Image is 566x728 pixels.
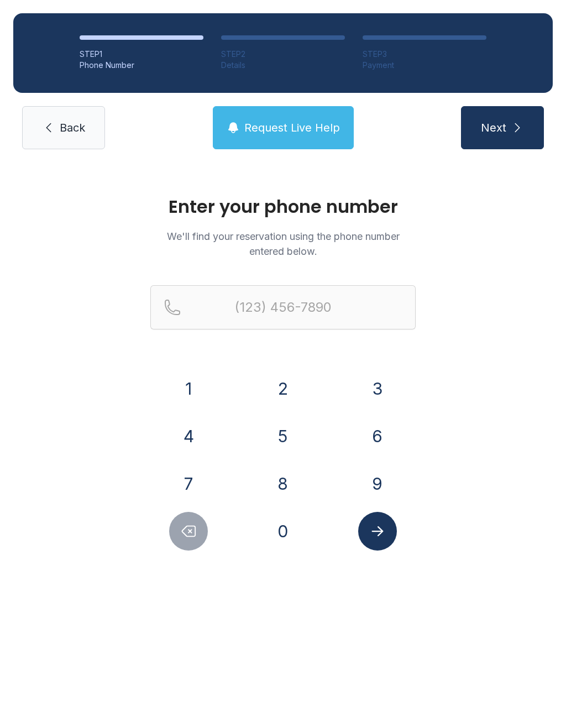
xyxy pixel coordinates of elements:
[169,369,208,408] button: 1
[264,464,302,503] button: 8
[358,464,397,503] button: 9
[264,369,302,408] button: 2
[150,229,416,259] p: We'll find your reservation using the phone number entered below.
[264,512,302,551] button: 0
[221,49,345,60] div: STEP 2
[169,417,208,455] button: 4
[221,60,345,71] div: Details
[80,49,203,60] div: STEP 1
[150,285,416,329] input: Reservation phone number
[150,198,416,216] h1: Enter your phone number
[169,512,208,551] button: Delete number
[358,369,397,408] button: 3
[363,60,486,71] div: Payment
[363,49,486,60] div: STEP 3
[358,417,397,455] button: 6
[244,120,340,135] span: Request Live Help
[358,512,397,551] button: Submit lookup form
[60,120,85,135] span: Back
[169,464,208,503] button: 7
[481,120,506,135] span: Next
[264,417,302,455] button: 5
[80,60,203,71] div: Phone Number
